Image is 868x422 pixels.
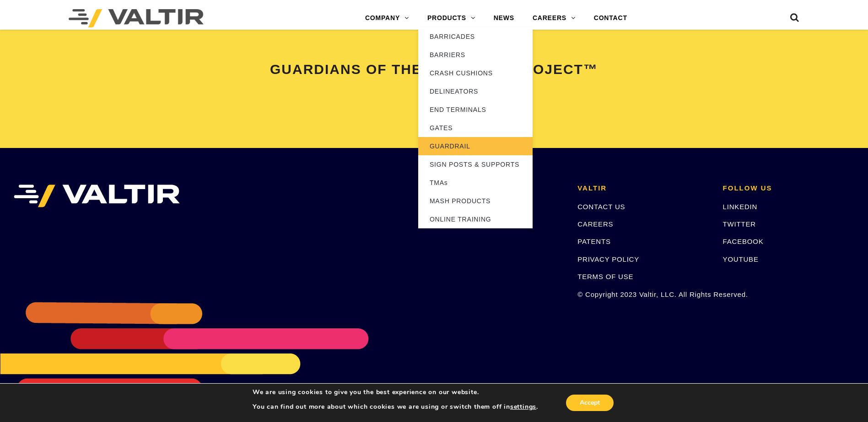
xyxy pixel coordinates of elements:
[577,273,633,280] a: TERMS OF USE
[577,289,709,300] p: © Copyright 2023 Valtir, LLC. All Rights Reserved.
[418,210,533,228] a: ONLINE TRAINING
[723,255,759,263] a: YOUTUBE
[523,9,585,27] a: CAREERS
[356,9,418,27] a: COMPANY
[577,255,639,263] a: PRIVACY POLICY
[418,100,533,119] a: END TERMINALS
[14,185,180,207] img: VALTIR
[418,192,533,210] a: MASH PRODUCTS
[585,9,636,27] a: CONTACT
[418,137,533,155] a: GUARDRAIL
[577,220,613,228] a: CAREERS
[418,174,533,192] a: TMAs
[69,9,204,27] img: Valtir
[418,46,533,64] a: BARRIERS
[418,64,533,82] a: CRASH CUSHIONS
[253,403,538,411] p: You can find out more about which cookies we are using or switch them off in .
[510,403,536,411] button: settings
[577,185,709,192] h2: VALTIR
[577,203,625,211] a: CONTACT US
[566,395,614,411] button: Accept
[723,237,764,245] a: FACEBOOK
[418,9,485,27] a: PRODUCTS
[723,185,854,192] h2: FOLLOW US
[418,119,533,137] a: GATES
[723,203,758,211] a: LINKEDIN
[723,220,756,228] a: TWITTER
[485,9,523,27] a: NEWS
[253,388,538,396] p: We are using cookies to give you the best experience on our website.
[418,27,533,46] a: BARRICADES
[270,62,598,77] span: GUARDIANS OF THE ROAD AND PROJECT™
[577,237,611,245] a: PATENTS
[418,82,533,100] a: DELINEATORS
[418,155,533,174] a: SIGN POSTS & SUPPORTS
